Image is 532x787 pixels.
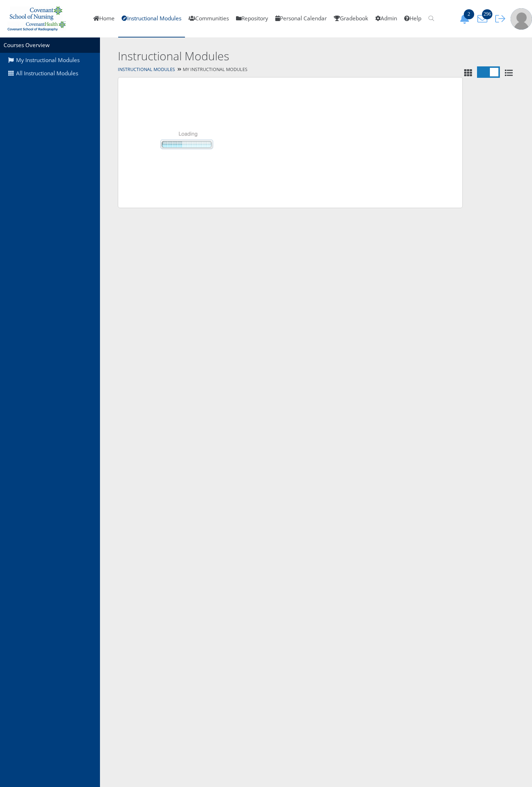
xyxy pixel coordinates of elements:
a: 296 [475,15,493,22]
span: 2 [464,9,474,19]
i: List [503,69,514,77]
a: Instructional Modules [118,66,175,72]
a: Courses Overview [4,41,50,49]
span: 296 [482,9,492,19]
h2: Instructional Modules [118,48,428,64]
img: page_loader.gif [129,88,243,197]
div: My Instructional Modules [100,65,532,75]
button: 2 [457,14,475,24]
i: Tile [463,69,473,77]
button: 296 [475,14,493,24]
a: 2 [457,15,475,22]
img: user-profile-default-picture.png [511,8,532,30]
